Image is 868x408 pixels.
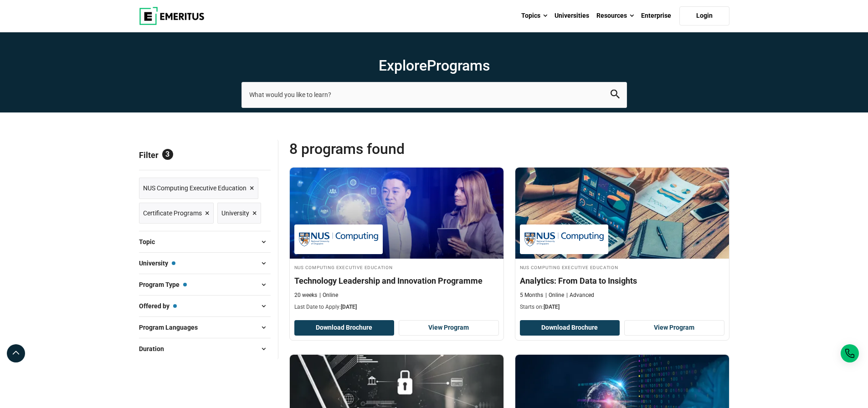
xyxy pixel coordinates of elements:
[294,320,395,336] button: Download Brochure
[515,168,729,316] a: Business Analytics Course by NUS Computing Executive Education - December 23, 2025 NUS Computing ...
[624,320,724,336] a: View Program
[242,150,271,162] a: Reset all
[611,90,620,100] button: search
[139,299,271,313] button: Offered by
[162,149,173,160] span: 3
[427,57,490,74] span: Programs
[139,280,187,290] span: Program Type
[299,229,378,250] img: NUS Computing Executive Education
[221,208,249,218] span: University
[139,278,271,291] button: Program Type
[294,275,499,286] h4: Technology Leadership and Innovation Programme
[139,301,177,311] span: Offered by
[139,344,171,354] span: Duration
[544,304,560,310] span: [DATE]
[520,320,620,336] button: Download Brochure
[217,203,261,224] a: University ×
[143,183,247,193] span: NUS Computing Executive Education
[611,92,620,101] a: search
[139,140,271,170] p: Filter
[289,140,509,158] span: 8 Programs found
[139,256,271,270] button: University
[520,291,543,299] p: 5 Months
[290,168,503,316] a: Leadership Course by NUS Computing Executive Education - October 15, 2025 NUS Computing Executive...
[520,303,724,311] p: Starts on:
[294,303,499,311] p: Last Date to Apply:
[294,263,499,271] h4: NUS Computing Executive Education
[250,182,254,195] span: ×
[399,320,499,336] a: View Program
[524,229,604,250] img: NUS Computing Executive Education
[252,207,257,220] span: ×
[139,322,205,332] span: Program Languages
[139,237,162,247] span: Topic
[679,6,729,25] a: Login
[139,321,271,334] button: Program Languages
[545,291,564,299] p: Online
[566,291,594,299] p: Advanced
[520,275,724,286] h4: Analytics: From Data to Insights
[290,168,503,259] img: Technology Leadership and Innovation Programme | Online Leadership Course
[515,168,729,259] img: Analytics: From Data to Insights | Online Business Analytics Course
[139,178,258,199] a: NUS Computing Executive Education ×
[143,208,202,218] span: Certificate Programs
[241,82,627,107] input: search-page
[139,258,175,268] span: University
[139,235,271,249] button: Topic
[139,203,214,224] a: Certificate Programs ×
[241,56,627,75] h1: Explore
[319,291,338,299] p: Online
[520,263,724,271] h4: NUS Computing Executive Education
[205,207,210,220] span: ×
[139,342,271,356] button: Duration
[341,304,357,310] span: [DATE]
[294,291,317,299] p: 20 weeks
